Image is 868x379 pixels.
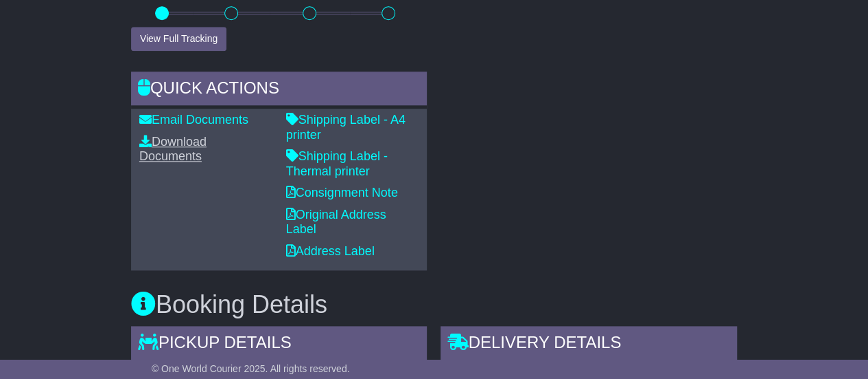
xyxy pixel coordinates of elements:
a: Original Address Label [286,208,386,237]
a: Address Label [286,244,375,258]
button: View Full Tracking [131,27,226,51]
div: Pickup Details [131,326,427,363]
div: Delivery Details [441,326,737,363]
span: © One World Courier 2025. All rights reserved. [152,363,350,374]
a: Consignment Note [286,186,398,199]
a: Shipping Label - A4 printer [286,113,406,142]
a: Shipping Label - Thermal printer [286,149,388,178]
h3: Booking Details [131,291,737,318]
a: Email Documents [139,113,248,127]
a: Download Documents [139,135,207,164]
div: Quick Actions [131,72,427,109]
